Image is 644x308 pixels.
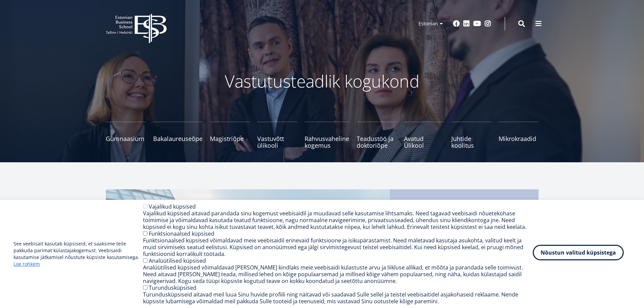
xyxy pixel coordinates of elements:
span: Avatud Ülikool [404,135,444,149]
a: Youtube [473,20,481,27]
span: Mikrokraadid [499,135,539,142]
a: Vastuvõtt ülikooli [257,122,297,149]
label: Funktsionaalsed küpsised [149,230,214,237]
div: Funktsionaalsed küpsised võimaldavad meie veebisaidil erinevaid funktsioone ja isikupärastamist. ... [143,237,533,257]
a: Facebook [453,20,460,27]
span: Magistriõpe [210,135,250,142]
label: Vajalikud küpsised [149,203,196,210]
span: Vastuvõtt ülikooli [257,135,297,149]
div: Analüütilised küpsised võimaldavad [PERSON_NAME] kindlaks meie veebisaidi külastuste arvu ja liik... [143,264,533,284]
div: Vajalikud küpsised aitavad parandada sinu kogemust veebisaidil ja muudavad selle kasutamise lihts... [143,210,533,230]
a: Instagram [484,20,491,27]
a: Magistriõpe [210,122,250,149]
p: Vastutusteadlik kogukond [143,71,501,91]
label: Analüütilised küpsised [149,257,206,264]
a: Juhtide koolitus [451,122,491,149]
span: Bakalaureuseõpe [153,135,202,142]
button: Nõustun valitud küpsistega [533,245,624,260]
a: Rahvusvaheline kogemus [305,122,349,149]
a: Gümnaasium [106,122,146,149]
a: Linkedin [463,20,470,27]
a: Avatud Ülikool [404,122,444,149]
a: Teadustöö ja doktoriõpe [357,122,397,149]
div: Turundusküpsiseid aitavad meil luua Sinu huvide profiili ning näitavad või saadavad Sulle sellel ... [143,291,533,305]
span: Rahvusvaheline kogemus [305,135,349,149]
a: Bakalaureuseõpe [153,122,202,149]
a: Loe rohkem [14,261,40,267]
span: Teadustöö ja doktoriõpe [357,135,397,149]
span: Juhtide koolitus [451,135,491,149]
p: See veebisait kasutab küpsiseid, et saaksime teile pakkuda parimat külastajakogemust. Veebisaidi ... [14,240,143,267]
label: Turundusküpsised [149,284,196,291]
span: Gümnaasium [106,135,146,142]
a: Mikrokraadid [499,122,539,149]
